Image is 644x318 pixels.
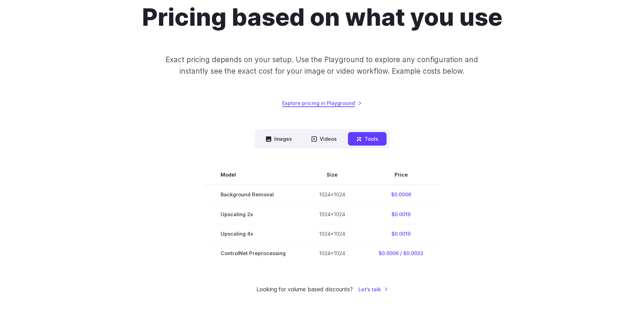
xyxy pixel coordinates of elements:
h1: Pricing based on what you use [142,3,502,32]
td: ControlNet Preprocessing [204,243,302,263]
td: 1024x1024 [302,204,362,224]
td: $0.0006 / $0.0032 [362,243,440,263]
th: Size [302,165,362,185]
a: Let's talk [358,285,388,293]
button: Images [257,132,300,146]
th: Price [362,165,440,185]
td: Upscaling 4x [204,224,302,243]
td: $0.0006 [362,185,440,204]
td: $0.0019 [362,224,440,243]
td: $0.0019 [362,204,440,224]
p: Exact pricing depends on your setup. Use the Playground to explore any configuration and instantl... [152,54,491,77]
td: 1024x1024 [302,185,362,204]
button: Videos [303,132,345,146]
button: Tools [348,132,387,146]
td: 1024x1024 [302,224,362,243]
td: Upscaling 2x [204,204,302,224]
a: Explore pricing in Playground [282,99,362,107]
small: Looking for volume based discounts? [256,285,353,294]
th: Model [204,165,302,185]
td: Background Removal [204,185,302,204]
td: 1024x1024 [302,243,362,263]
